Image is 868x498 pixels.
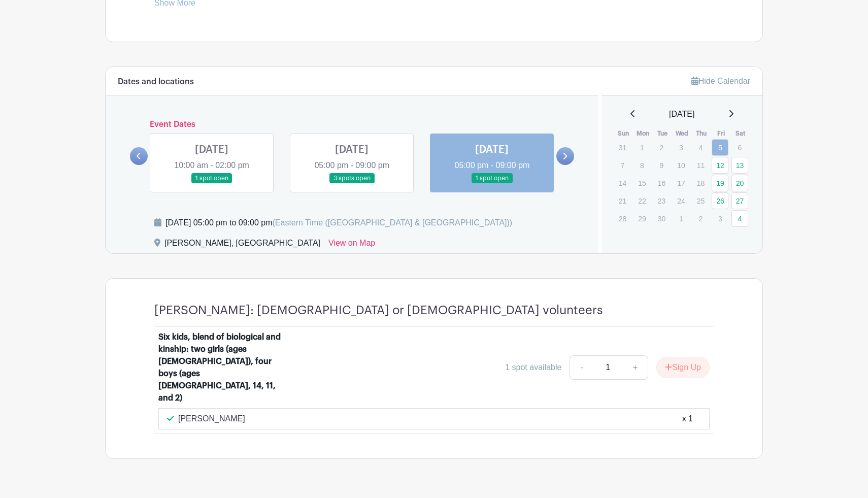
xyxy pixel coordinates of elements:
[148,120,556,129] h6: Event Dates
[653,140,670,155] p: 2
[672,128,692,139] th: Wed
[711,128,731,139] th: Fri
[614,211,631,226] p: 28
[712,157,728,174] a: 12
[158,331,284,404] div: Six kids, blend of biological and kinship: two girls (ages [DEMOGRAPHIC_DATA]), four boys (ages [...
[653,193,670,209] p: 23
[614,128,633,139] th: Sun
[692,211,709,226] p: 2
[154,303,603,318] h4: [PERSON_NAME]: [DEMOGRAPHIC_DATA] or [DEMOGRAPHIC_DATA] volunteers
[633,211,650,226] p: 29
[505,361,561,374] div: 1 spot available
[731,128,751,139] th: Sat
[692,193,709,209] p: 25
[570,355,593,380] a: -
[731,192,748,209] a: 27
[691,77,750,85] a: Hide Calendar
[673,211,689,226] p: 1
[712,192,728,209] a: 26
[633,140,650,155] p: 1
[673,140,689,155] p: 3
[731,210,748,227] a: 4
[731,157,748,174] a: 13
[682,413,693,425] div: x 1
[653,175,670,191] p: 16
[656,357,710,378] button: Sign Up
[272,218,512,227] span: (Eastern Time ([GEOGRAPHIC_DATA] & [GEOGRAPHIC_DATA]))
[712,175,728,191] a: 19
[731,175,748,191] a: 20
[633,175,650,191] p: 15
[673,193,689,209] p: 24
[614,140,631,155] p: 31
[328,237,375,253] a: View on Map
[118,77,194,87] h6: Dates and locations
[633,157,650,173] p: 8
[712,211,728,226] p: 3
[623,355,648,380] a: +
[673,175,689,191] p: 17
[731,140,748,155] p: 6
[692,128,712,139] th: Thu
[178,413,245,425] p: [PERSON_NAME]
[653,157,670,173] p: 9
[692,140,709,155] p: 4
[673,157,689,173] p: 10
[165,217,512,229] div: [DATE] 05:00 pm to 09:00 pm
[633,128,653,139] th: Mon
[653,128,673,139] th: Tue
[692,175,709,191] p: 18
[712,139,728,156] a: 5
[653,211,670,226] p: 30
[669,108,694,120] span: [DATE]
[614,193,631,209] p: 21
[633,193,650,209] p: 22
[614,157,631,173] p: 7
[692,157,709,173] p: 11
[614,175,631,191] p: 14
[164,237,320,253] div: [PERSON_NAME], [GEOGRAPHIC_DATA]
